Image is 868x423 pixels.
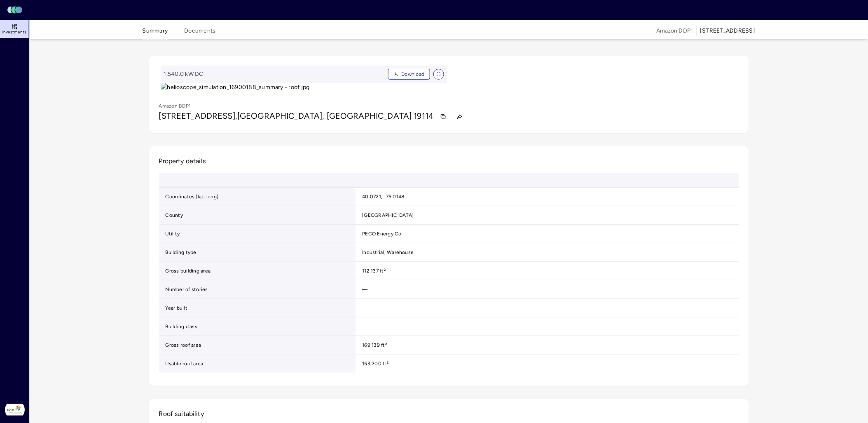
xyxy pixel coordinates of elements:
button: View full size image [433,69,444,80]
td: Year built [159,299,356,317]
p: Amazon DDP1 [159,102,191,110]
td: 169,139 ft² [356,336,739,355]
h2: Roof suitability [159,409,739,419]
td: Building type [159,243,356,262]
span: 1,540.0 kW DC [164,70,385,79]
div: [STREET_ADDRESS] [700,26,756,35]
td: 153,200 ft² [356,355,739,373]
span: Investments [2,30,26,35]
td: PECO Energy Co [356,225,739,243]
td: County [159,206,356,225]
img: Solar Landscape [5,400,25,420]
td: Utility [159,225,356,243]
td: Number of stories [159,280,356,299]
td: Usable roof area [159,355,356,373]
td: Gross building area [159,262,356,280]
button: Summary [143,26,168,39]
div: tabs [143,21,216,39]
button: Documents [184,26,215,39]
img: helioscope_simulation_16900188_summary - roof.jpg [161,83,447,92]
td: Building class [159,317,356,336]
span: Amazon DDP1 [656,26,693,35]
td: — [356,280,739,299]
button: Download PDF [388,69,430,80]
td: Industrial, Warehouse [356,243,739,262]
h2: Property details [159,156,739,166]
span: [GEOGRAPHIC_DATA], [GEOGRAPHIC_DATA] 19114 [237,111,433,121]
td: Coordinates (lat, long) [159,188,356,206]
td: Gross roof area [159,336,356,355]
td: [GEOGRAPHIC_DATA] [356,206,739,225]
td: 112,137 ft² [356,262,739,280]
span: Download [402,70,425,78]
td: 40.0721, -75.0148 [356,188,739,206]
span: [STREET_ADDRESS], [159,111,238,121]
